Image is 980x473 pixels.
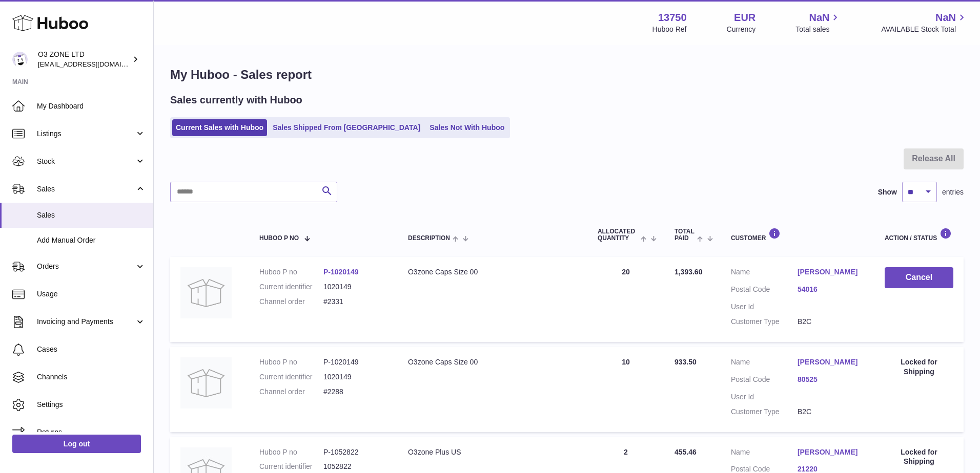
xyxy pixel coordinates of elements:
span: 455.46 [675,448,697,456]
span: [EMAIL_ADDRESS][DOMAIN_NAME] [38,60,151,68]
div: Locked for Shipping [885,447,953,467]
span: Total paid [675,228,695,242]
dd: #2331 [323,297,387,307]
dd: B2C [798,317,864,327]
dd: #2288 [323,387,387,397]
strong: EUR [734,11,756,25]
button: Cancel [885,267,953,288]
span: Huboo P no [259,235,299,242]
span: My Dashboard [37,101,146,111]
span: Description [408,235,450,242]
dt: Name [731,447,798,460]
dt: Customer Type [731,407,798,417]
dt: Current identifier [259,372,323,382]
div: O3 ZONE LTD [38,50,130,69]
img: hello@o3zoneltd.co.uk [12,52,28,67]
a: Sales Shipped From [GEOGRAPHIC_DATA] [269,119,424,136]
div: O3zone Plus US [408,447,577,457]
dt: Postal Code [731,285,798,297]
td: 20 [587,257,664,342]
dd: P-1052822 [323,447,387,457]
dt: Name [731,267,798,279]
dt: Name [731,357,798,370]
a: 80525 [798,375,864,384]
span: AVAILABLE Stock Total [881,25,968,34]
img: no-photo-large.jpg [180,357,232,408]
span: 933.50 [675,358,697,366]
dd: P-1020149 [323,357,387,367]
dd: B2C [798,407,864,417]
h1: My Huboo - Sales report [170,67,964,83]
span: Channels [37,372,146,382]
img: no-photo-large.jpg [180,267,232,318]
span: Cases [37,345,146,354]
a: [PERSON_NAME] [798,357,864,367]
strong: 13750 [658,11,687,25]
span: Returns [37,427,146,437]
div: Huboo Ref [652,25,687,34]
dt: Current identifier [259,462,323,471]
span: NaN [809,11,829,25]
dd: 1020149 [323,372,387,382]
span: Invoicing and Payments [37,317,135,327]
label: Show [878,187,897,197]
dt: User Id [731,302,798,312]
a: P-1020149 [323,268,359,276]
span: Total sales [795,25,841,34]
div: Locked for Shipping [885,357,953,377]
td: 10 [587,347,664,432]
a: Sales Not With Huboo [426,119,508,136]
a: Log out [12,435,141,453]
a: NaN AVAILABLE Stock Total [881,11,968,34]
dt: Huboo P no [259,357,323,367]
a: [PERSON_NAME] [798,447,864,457]
a: 54016 [798,285,864,294]
dt: Channel order [259,387,323,397]
span: Sales [37,184,135,194]
span: Add Manual Order [37,235,146,245]
a: NaN Total sales [795,11,841,34]
div: O3zone Caps Size 00 [408,267,577,277]
dt: User Id [731,392,798,402]
span: Usage [37,289,146,299]
span: Orders [37,262,135,271]
span: Stock [37,157,135,166]
div: Customer [731,228,864,242]
div: Action / Status [885,228,953,242]
a: Current Sales with Huboo [172,119,267,136]
dt: Channel order [259,297,323,307]
dt: Huboo P no [259,447,323,457]
a: [PERSON_NAME] [798,267,864,277]
dt: Customer Type [731,317,798,327]
dt: Current identifier [259,282,323,292]
span: 1,393.60 [675,268,703,276]
span: NaN [935,11,956,25]
h2: Sales currently with Huboo [170,93,302,107]
dt: Postal Code [731,375,798,387]
span: ALLOCATED Quantity [598,228,638,242]
span: Listings [37,129,135,139]
div: Currency [727,25,756,34]
span: Settings [37,400,146,410]
dt: Huboo P no [259,267,323,277]
dd: 1020149 [323,282,387,292]
span: Sales [37,210,146,220]
div: O3zone Caps Size 00 [408,357,577,367]
dd: 1052822 [323,462,387,471]
span: entries [942,187,964,197]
